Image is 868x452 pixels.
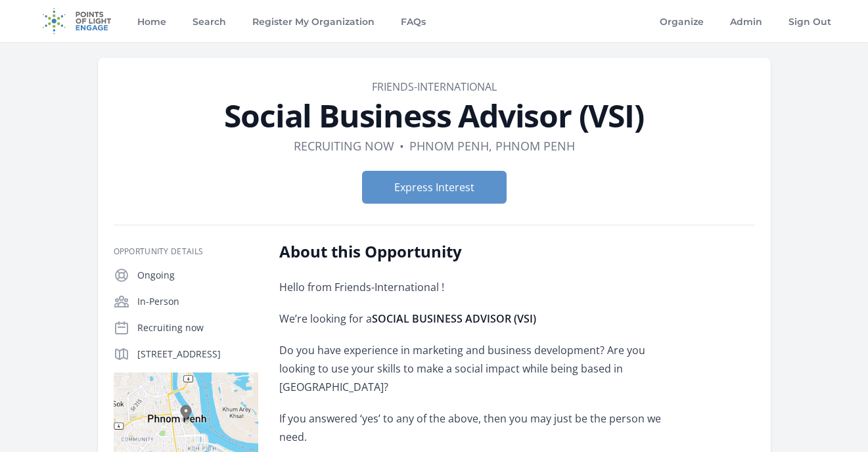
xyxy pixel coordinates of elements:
[137,295,258,308] p: In-Person
[372,311,536,326] strong: SOCIAL BUSINESS ADVISOR (VSI)
[409,137,575,155] dd: Phnom Penh, Phnom Penh
[137,269,258,282] p: Ongoing
[137,321,258,334] p: Recruiting now
[279,309,664,328] p: We’re looking for a
[114,246,258,257] h3: Opportunity Details
[137,348,258,361] p: [STREET_ADDRESS]
[279,278,664,296] p: Hello from Friends-International !
[279,241,664,262] h2: About this Opportunity
[400,137,404,155] div: •
[279,409,664,446] p: If you answered ‘yes’ to any of the above, then you may just be the person we need.
[114,100,755,131] h1: Social Business Advisor (VSI)
[362,171,507,204] button: Express Interest
[294,137,394,155] dd: Recruiting now
[372,79,497,94] a: Friends-International
[279,341,664,396] p: Do you have experience in marketing and business development? Are you looking to use your skills ...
